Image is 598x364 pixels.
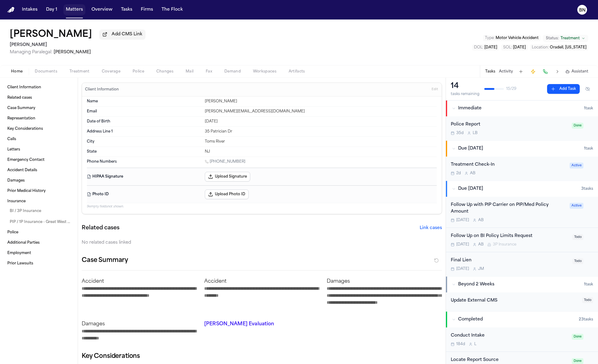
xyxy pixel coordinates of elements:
button: Completed23tasks [446,312,598,327]
span: Police [133,69,144,74]
h2: [PERSON_NAME] [10,41,145,49]
span: Done [572,123,583,129]
div: Open task: Follow Up on BI Policy Limits Request [446,228,598,252]
button: Upload Photo ID [205,189,249,199]
span: Todo [582,297,593,303]
button: Overview [89,4,115,15]
div: Open task: Police Report [446,116,598,140]
span: 3 task s [581,186,593,191]
a: PIP / 1P Insurance - Great West Casualty Company / Assured Partners [7,217,73,227]
span: Todo [572,234,583,240]
div: No related cases linked [82,240,442,246]
div: Locate Report Source [451,357,568,364]
span: 1 task [584,146,593,151]
a: Insurance [5,196,73,206]
div: Open task: Conduct Intake [446,327,598,352]
img: Finch Logo [7,7,15,13]
a: Calls [5,134,73,144]
span: [DATE] [456,218,469,223]
a: Prior Lawsuits [5,259,73,268]
dt: HIPAA Signature [87,172,201,182]
a: Employment [5,248,73,258]
button: Create Immediate Task [529,67,537,76]
span: L B [473,131,478,136]
span: Done [572,334,583,340]
span: Motor Vehicle Accident [496,36,539,40]
span: Immediate [458,105,482,111]
span: Active [570,163,583,168]
div: 14 [451,81,479,91]
p: Damages [82,320,197,328]
div: Open task: Update External CMS [446,292,598,312]
a: The Flock [159,4,185,15]
a: Emergency Contact [5,155,73,165]
button: Add CMS Link [99,30,145,39]
dt: Date of Birth [87,119,201,124]
button: Edit matter name [10,29,92,40]
span: J M [478,267,484,271]
span: Location : [532,46,549,49]
div: 35 Patrician Dr [205,129,437,134]
div: [DATE] [205,119,437,124]
span: [DATE] [513,46,526,49]
a: BI / 3P Insurance [7,206,73,216]
div: Final Lien [451,257,569,264]
button: Link cases [420,225,442,231]
div: Open task: Treatment Check-In [446,157,598,181]
span: A B [478,242,484,247]
span: Home [11,69,23,74]
span: 2d [456,171,461,176]
a: Case Summary [5,103,73,113]
span: Active [570,203,583,209]
span: Beyond 2 Weeks [458,281,494,288]
a: Call 1 (973) 842-6446 [205,159,245,164]
span: Add CMS Link [112,31,142,37]
button: Edit DOL: 2025-03-27 [472,44,499,51]
span: Workspaces [253,69,276,74]
button: Intakes [20,4,40,15]
p: 9 empty fields not shown. [87,204,437,209]
span: Coverage [102,69,120,74]
dt: Email [87,109,201,114]
button: Make a Call [541,67,550,76]
button: Hide completed tasks (⌘⇧H) [582,84,593,94]
span: Done [572,358,583,364]
div: Treatment Check-In [451,161,566,168]
span: 23 task s [579,317,593,322]
button: Add Task [517,67,525,76]
button: Activity [499,69,513,74]
div: Toms River [205,139,437,144]
h2: Related cases [82,224,119,232]
dt: Address Line 1 [87,129,201,134]
a: Day 1 [44,4,60,15]
a: Key Considerations [5,124,73,134]
button: Matters [63,4,85,15]
h3: Client Information [84,87,120,92]
button: Edit SOL: 2025-03-27 [501,44,528,51]
span: Due [DATE] [458,146,483,152]
button: Due [DATE]1task [446,141,598,157]
span: A B [470,171,475,176]
div: [PERSON_NAME][EMAIL_ADDRESS][DOMAIN_NAME] [205,109,437,114]
a: Client Information [5,83,73,92]
span: Treatment [561,36,580,41]
div: Follow Up with PIP Carrier on PIP/Med Policy Amount [451,202,566,216]
button: Firms [138,4,155,15]
span: [PERSON_NAME] [54,50,91,55]
span: Due [DATE] [458,186,483,192]
button: Edit Location: Oradell, New Jersey [530,44,588,51]
span: 3P Insurance [493,242,516,247]
span: Fax [206,69,212,74]
span: [DATE] [456,267,469,271]
span: Edit [432,87,438,92]
span: Status: [546,36,559,41]
p: Accident [204,278,319,285]
dt: State [87,149,201,154]
span: DOL : [474,46,483,49]
button: Assistant [565,69,588,74]
a: Accident Details [5,165,73,175]
span: Managing Paralegal: [10,50,52,55]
